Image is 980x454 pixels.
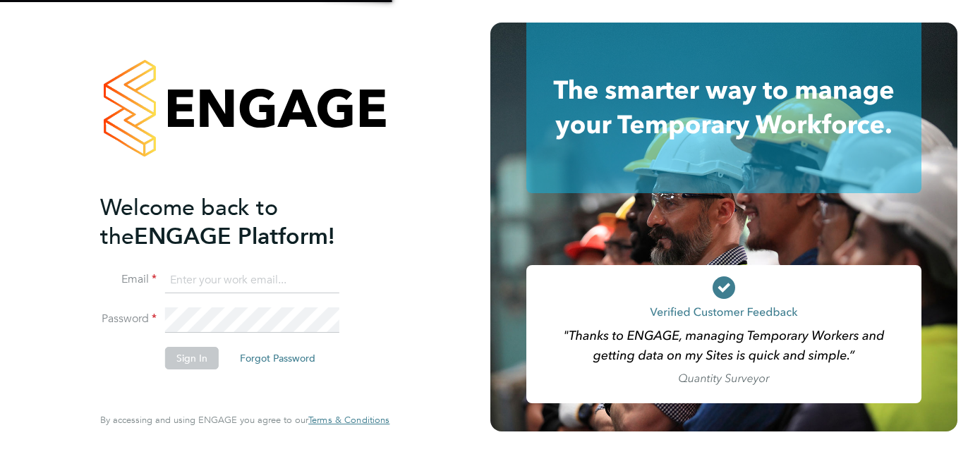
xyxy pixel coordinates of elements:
label: Email [100,272,157,287]
button: Sign In [165,347,219,369]
h2: ENGAGE Platform! [100,193,375,251]
input: Enter your work email... [165,268,339,293]
button: Forgot Password [229,347,327,369]
span: By accessing and using ENGAGE you agree to our [100,414,389,426]
span: Welcome back to the [100,194,278,250]
span: Terms & Conditions [308,414,389,426]
label: Password [100,312,157,326]
a: Terms & Conditions [308,415,389,426]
